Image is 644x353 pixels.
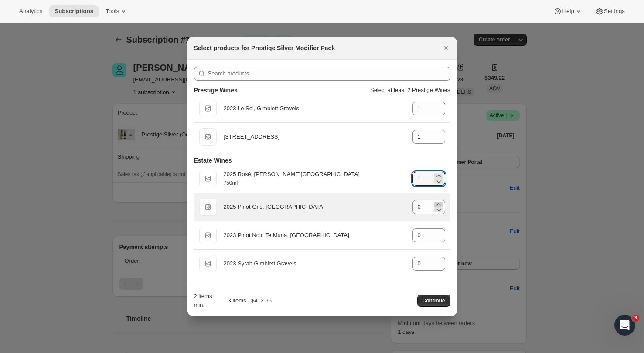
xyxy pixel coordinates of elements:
span: Subscriptions [55,8,93,15]
div: 2023 Le Sol, Gimblett Gravels [224,104,405,113]
span: Analytics [19,8,42,15]
input: Search products [208,67,450,81]
h2: Select products for Prestige Silver Modifier Pack [194,44,335,52]
div: 2023 Syrah Gimblett Gravels [224,259,405,268]
button: Settings [590,5,630,17]
div: 2025 Pinot Gris, [GEOGRAPHIC_DATA] [224,203,405,211]
button: Help [548,5,588,17]
div: [STREET_ADDRESS] [224,132,405,141]
h3: Estate Wines [194,156,232,165]
span: Continue [423,297,445,304]
small: 750ml [224,180,238,186]
button: Continue [417,295,450,307]
h3: Prestige Wines [194,86,238,95]
span: 3 [632,315,639,322]
button: Close [440,42,452,54]
span: Help [562,8,574,15]
div: 2025 Rosé, [PERSON_NAME][GEOGRAPHIC_DATA] [224,170,405,179]
button: Tools [100,5,133,17]
button: Analytics [14,5,48,17]
div: 2023 Pinot Noir, Te Muna, [GEOGRAPHIC_DATA] [224,231,405,240]
button: Subscriptions [49,5,99,17]
div: 2 items min. [194,292,215,309]
div: 3 items - $412.95 [218,296,272,305]
p: Select at least 2 Prestige Wines [370,86,450,95]
span: Settings [604,8,625,15]
iframe: Intercom live chat [614,315,635,336]
span: Tools [106,8,119,15]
